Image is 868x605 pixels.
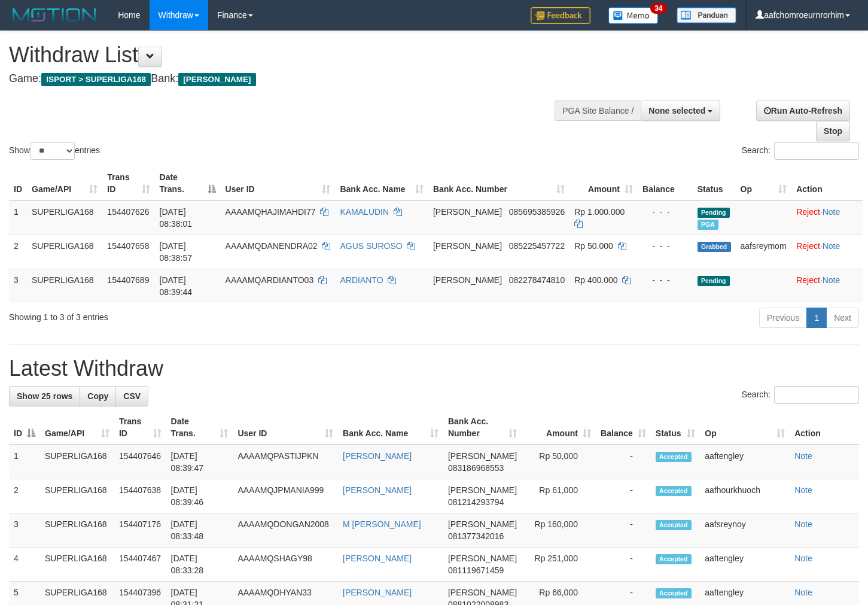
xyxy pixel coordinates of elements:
th: Date Trans.: activate to sort column ascending [166,411,233,445]
td: 4 [9,548,40,582]
th: ID [9,166,27,200]
td: AAAAMQPASTIJPKN [233,445,338,479]
a: KAMALUDIN [340,207,389,217]
a: Note [823,207,840,217]
a: [PERSON_NAME] [343,588,412,597]
td: 154407467 [114,548,166,582]
th: Bank Acc. Number: activate to sort column ascending [443,411,522,445]
span: 154407626 [107,207,149,217]
span: [DATE] 08:38:57 [160,241,193,263]
span: AAAAMQDANENDRA02 [226,241,318,251]
a: [PERSON_NAME] [343,451,412,461]
td: Rp 61,000 [522,479,596,513]
th: Status [693,166,736,200]
th: Date Trans.: activate to sort column descending [155,166,221,200]
td: 2 [9,235,27,269]
td: · [791,269,863,303]
td: · [791,235,863,269]
th: Balance [638,166,693,200]
td: aaftengley [700,548,790,582]
th: Balance: activate to sort column ascending [596,411,651,445]
span: 154407689 [107,275,149,285]
th: Bank Acc. Name: activate to sort column ascending [335,166,428,200]
th: Trans ID: activate to sort column ascending [114,411,166,445]
button: None selected [641,101,720,121]
td: SUPERLIGA168 [40,548,114,582]
td: Rp 160,000 [522,513,596,548]
td: 1 [9,445,40,479]
span: Accepted [656,452,692,462]
span: None selected [648,106,705,115]
span: [DATE] 08:38:01 [160,207,193,229]
span: [PERSON_NAME] [448,485,517,495]
span: Copy 081377342016 to clipboard [448,531,504,541]
a: Reject [796,275,820,285]
img: panduan.png [677,7,736,23]
a: [PERSON_NAME] [343,485,412,495]
th: Game/API: activate to sort column ascending [40,411,114,445]
td: SUPERLIGA168 [27,200,102,235]
a: Reject [796,207,820,217]
td: - [596,479,651,513]
a: CSV [115,386,148,406]
div: PGA Site Balance / [555,101,641,121]
th: Trans ID: activate to sort column ascending [102,166,154,200]
input: Search: [774,142,859,160]
a: Copy [80,386,116,406]
img: Feedback.jpg [531,7,590,24]
span: Rp 50.000 [574,241,613,251]
a: Reject [796,241,820,251]
span: [PERSON_NAME] [433,275,502,285]
div: - - - [642,274,688,286]
td: 3 [9,269,27,303]
td: - [596,548,651,582]
span: Accepted [656,554,692,564]
a: Previous [759,308,807,328]
span: [PERSON_NAME] [178,73,255,86]
div: Showing 1 to 3 of 3 entries [9,306,353,323]
td: - [596,445,651,479]
div: - - - [642,240,688,252]
td: Rp 50,000 [522,445,596,479]
span: Pending [698,208,730,218]
a: Note [794,519,812,529]
span: Copy 081119671459 to clipboard [448,566,504,575]
a: [PERSON_NAME] [343,554,412,563]
a: Note [794,485,812,495]
span: [PERSON_NAME] [433,241,502,251]
td: Rp 251,000 [522,548,596,582]
span: [PERSON_NAME] [433,207,502,217]
td: SUPERLIGA168 [40,513,114,548]
div: - - - [642,206,688,218]
span: Marked by aafheankoy [698,220,718,230]
input: Search: [774,386,859,404]
a: ARDIANTO [340,275,383,285]
td: 154407646 [114,445,166,479]
td: 154407176 [114,513,166,548]
span: CSV [123,391,141,401]
a: Show 25 rows [9,386,80,406]
span: Rp 1.000.000 [574,207,625,217]
th: Amount: activate to sort column ascending [522,411,596,445]
span: 154407658 [107,241,149,251]
span: [PERSON_NAME] [448,519,517,529]
td: aafsreynoy [700,513,790,548]
th: Action [791,166,863,200]
th: Status: activate to sort column ascending [651,411,700,445]
span: Show 25 rows [17,391,72,401]
td: [DATE] 08:39:46 [166,479,233,513]
span: Copy 082278474810 to clipboard [509,275,565,285]
td: SUPERLIGA168 [40,479,114,513]
th: Action [790,411,859,445]
td: AAAAMQJPMANIA999 [233,479,338,513]
span: Copy 085695385926 to clipboard [509,207,565,217]
th: Bank Acc. Number: activate to sort column ascending [428,166,569,200]
td: - [596,513,651,548]
span: [PERSON_NAME] [448,588,517,597]
span: 34 [650,3,666,14]
td: SUPERLIGA168 [27,269,102,303]
h1: Withdraw List [9,43,567,67]
label: Search: [742,142,859,160]
label: Search: [742,386,859,404]
label: Show entries [9,142,100,160]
